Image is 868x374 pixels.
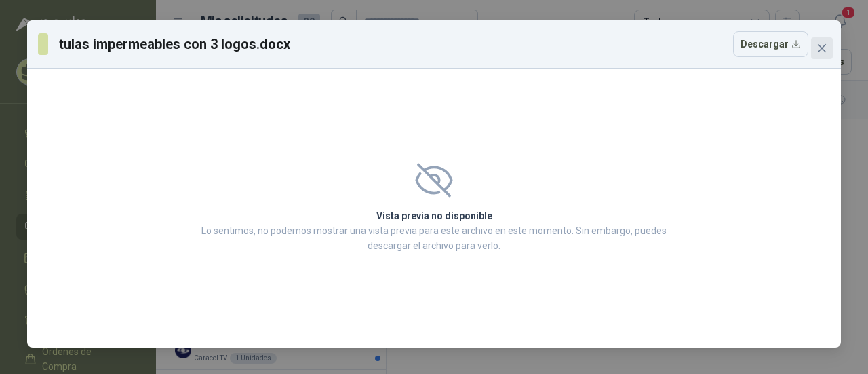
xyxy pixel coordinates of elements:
[197,208,671,223] h2: Vista previa no disponible
[733,31,808,57] button: Descargar
[59,34,291,54] h3: tulas impermeables con 3 logos.docx
[197,223,671,253] p: Lo sentimos, no podemos mostrar una vista previa para este archivo en este momento. Sin embargo, ...
[816,43,827,54] span: close
[811,37,833,59] button: Close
